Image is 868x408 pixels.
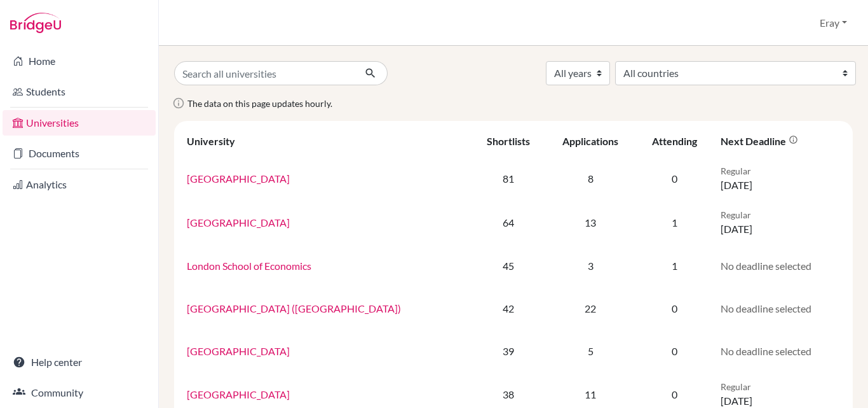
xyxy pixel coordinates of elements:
input: Search all universities [174,61,355,85]
p: Regular [721,208,840,222]
a: London School of Economics [187,260,311,272]
td: 81 [471,157,545,200]
td: 0 [636,157,713,200]
a: Students [3,79,156,104]
td: 42 [471,287,545,330]
div: Shortlists [487,135,530,147]
td: 0 [636,287,713,330]
td: 1 [636,200,713,244]
button: Eray [814,11,853,35]
a: Home [3,48,156,74]
a: [GEOGRAPHIC_DATA] [187,388,290,400]
td: 5 [545,330,635,372]
p: Regular [721,164,840,178]
td: 0 [636,330,713,372]
div: Attending [652,135,697,147]
td: 39 [471,330,545,372]
a: [GEOGRAPHIC_DATA] ([GEOGRAPHIC_DATA]) [187,302,401,314]
td: [DATE] [713,157,848,200]
div: Applications [562,135,618,147]
span: No deadline selected [721,302,811,314]
a: [GEOGRAPHIC_DATA] [187,172,290,185]
td: 13 [545,200,635,244]
td: 22 [545,287,635,330]
p: Regular [721,380,840,393]
a: Community [3,380,156,405]
a: Help center [3,349,156,375]
td: [DATE] [713,200,848,244]
td: 64 [471,200,545,244]
td: 1 [636,244,713,287]
a: Analytics [3,172,156,197]
div: Next deadline [721,135,798,147]
img: Bridge-U [10,13,61,33]
span: The data on this page updates hourly. [187,98,332,109]
span: No deadline selected [721,260,811,272]
a: [GEOGRAPHIC_DATA] [187,345,290,357]
a: Universities [3,110,156,136]
a: Documents [3,141,156,166]
th: University [179,126,471,157]
td: 8 [545,157,635,200]
td: 45 [471,244,545,287]
td: 3 [545,244,635,287]
a: [GEOGRAPHIC_DATA] [187,216,290,229]
span: No deadline selected [721,345,811,357]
